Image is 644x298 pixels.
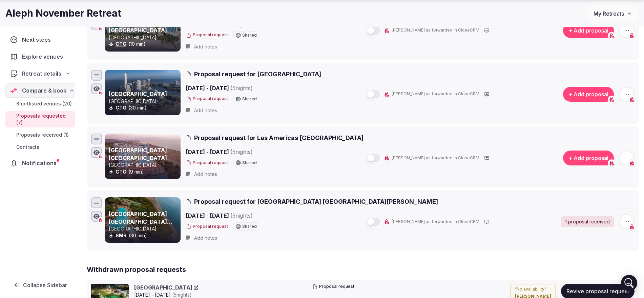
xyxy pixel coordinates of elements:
h2: Withdrawn proposal requests [87,265,639,274]
span: [DATE] - [DATE] [186,148,305,156]
span: ( 5 night s ) [230,212,253,219]
span: [PERSON_NAME] as forwarded in CloseCRM [392,91,479,97]
button: + Add proposal [563,23,614,38]
a: 1 proposal received [561,216,614,227]
span: Add notes [194,43,217,50]
a: [GEOGRAPHIC_DATA] [109,91,167,97]
span: ( 5 night s ) [230,148,253,155]
div: (30 min) [109,232,179,239]
p: [GEOGRAPHIC_DATA] [109,34,179,41]
span: Next steps [22,36,54,44]
div: (30 min) [109,104,179,111]
span: Add notes [194,235,217,241]
button: My Retreats [587,5,639,22]
a: CTG [116,41,126,47]
a: CTG [116,169,126,175]
span: Compare & book [22,86,66,95]
a: Proposals received (1) [5,130,75,140]
span: [PERSON_NAME] as forwarded in CloseCRM [392,155,479,161]
span: Contracts [16,144,39,151]
span: ( 5 night s ) [172,292,192,298]
span: Proposal request for Las Americas [GEOGRAPHIC_DATA] [194,134,363,142]
div: (10 min) [109,41,179,47]
span: Retreat details [22,69,61,78]
p: [GEOGRAPHIC_DATA] [109,162,179,168]
div: (9 min) [109,168,179,175]
button: Proposal request [186,224,228,230]
button: + Add proposal [563,151,614,165]
a: Proposals requested (7) [5,111,75,127]
button: + Add proposal [563,87,614,102]
a: Contracts [5,142,75,152]
span: [DATE] - [DATE] [186,84,305,92]
h1: Aleph November Retreat [5,7,121,20]
a: Shortlisted venues (20) [5,99,75,108]
a: Next steps [5,33,75,47]
span: Proposals requested (7) [16,113,72,126]
span: Add notes [194,171,217,178]
span: Shared [242,224,257,229]
div: Open Intercom Messenger [621,275,637,291]
span: Explore venues [22,53,66,61]
button: CTG [116,104,126,111]
span: My Retreats [594,10,624,17]
span: [DATE] - [DATE] [186,212,305,220]
button: Proposal request [312,284,354,290]
span: Proposal request for [GEOGRAPHIC_DATA] [GEOGRAPHIC_DATA][PERSON_NAME] [194,197,438,206]
p: [GEOGRAPHIC_DATA] [109,98,179,105]
a: CTG [116,105,126,111]
button: Proposal request [186,96,228,102]
button: CTG [116,41,126,47]
a: Notifications [5,156,75,170]
span: Proposal request for [GEOGRAPHIC_DATA] [194,70,321,78]
button: Collapse Sidebar [5,278,75,293]
span: [PERSON_NAME] as forwarded in CloseCRM [392,27,479,33]
button: CTG [116,168,126,175]
span: ( 5 night s ) [230,21,253,28]
p: [GEOGRAPHIC_DATA] [109,225,179,232]
a: [GEOGRAPHIC_DATA] [GEOGRAPHIC_DATA] [109,147,167,161]
span: ( 5 night s ) [230,85,253,92]
span: Shortlisted venues (20) [16,100,72,107]
span: Shared [242,97,257,101]
span: Shared [242,33,257,37]
span: Add notes [194,107,217,114]
span: Shared [242,161,257,165]
a: SMR [116,233,127,238]
a: Explore venues [5,49,75,64]
span: Notifications [22,159,59,167]
p: “ No availability ” [515,286,551,292]
span: Collapse Sidebar [23,282,67,289]
a: [GEOGRAPHIC_DATA] [134,284,198,291]
button: Proposal request [186,32,228,38]
a: [GEOGRAPHIC_DATA] [GEOGRAPHIC_DATA][PERSON_NAME] [109,211,172,233]
span: [PERSON_NAME] as forwarded in CloseCRM [392,219,479,225]
button: SMR [116,232,127,239]
span: Proposals received (1) [16,132,69,138]
button: Proposal request [186,160,228,166]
